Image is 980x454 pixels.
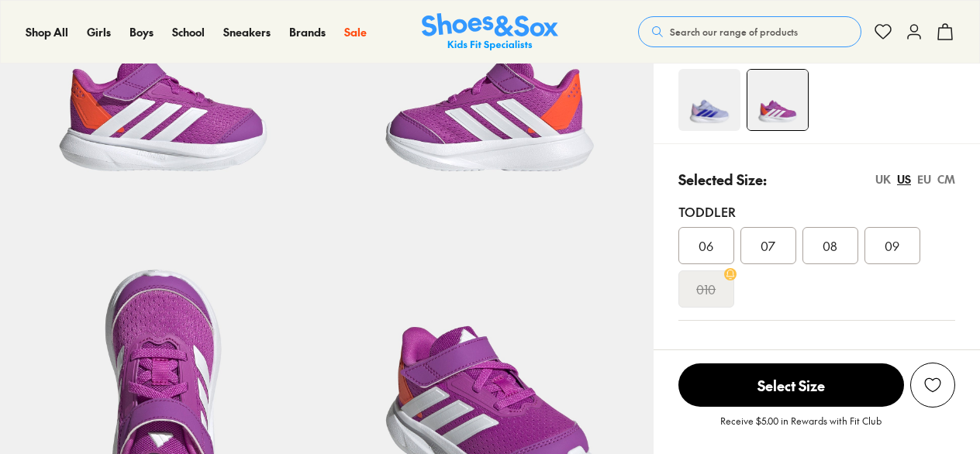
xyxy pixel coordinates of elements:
img: 4-545935_1 [747,70,808,130]
a: Boys [129,24,154,40]
span: Select Size [678,363,904,407]
span: Brands [289,24,326,40]
span: Girls [87,24,111,40]
img: SNS_Logo_Responsive.svg [422,13,558,51]
span: Shop All [26,24,68,40]
div: Unsure on sizing? We have a range of resources to help [678,346,955,378]
a: School [172,24,205,40]
a: Brands [289,24,326,40]
s: 010 [696,280,716,298]
span: 09 [885,236,899,255]
span: 06 [699,236,713,255]
a: Shop All [26,24,68,40]
span: 08 [823,236,837,255]
span: Sale [344,24,367,40]
a: Girls [87,24,111,40]
div: CM [937,171,955,187]
p: Selected Size: [678,169,767,190]
div: US [897,171,911,187]
div: UK [875,171,891,187]
button: Add to Wishlist [910,363,955,408]
div: EU [917,171,931,187]
p: Receive $5.00 in Rewards with Fit Club [720,414,882,442]
span: School [172,24,205,40]
button: Select Size [678,363,904,408]
span: Search our range of products [670,25,798,39]
div: Toddler [678,202,955,221]
span: Sneakers [223,24,271,40]
span: 07 [761,236,775,255]
button: Search our range of products [638,16,861,47]
img: 4-524410_1 [678,69,740,131]
a: Sneakers [223,24,271,40]
a: Shoes & Sox [422,13,558,51]
span: Boys [129,24,154,40]
a: Sale [344,24,367,40]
